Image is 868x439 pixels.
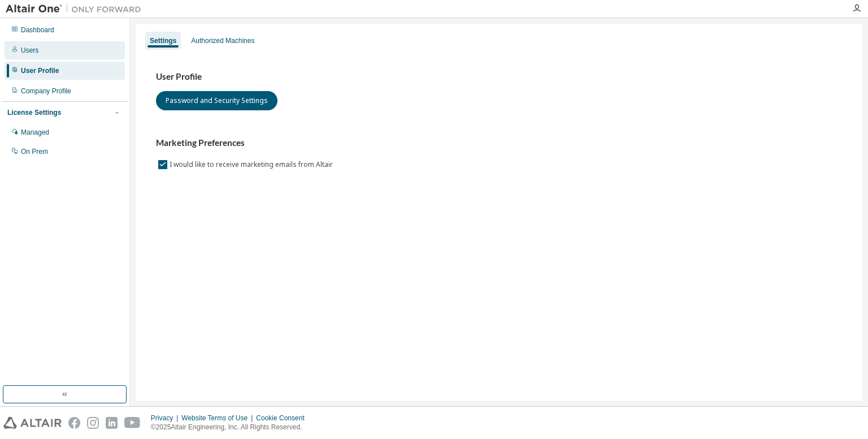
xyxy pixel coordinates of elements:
img: linkedin.svg [106,417,118,429]
div: User Profile [21,66,59,75]
div: Settings [150,36,176,45]
img: instagram.svg [87,417,99,429]
img: altair_logo.svg [3,417,62,429]
p: © 2025 Altair Engineering, Inc. All Rights Reserved. [151,423,311,432]
div: Cookie Consent [256,414,311,423]
div: License Settings [7,108,61,117]
img: facebook.svg [68,417,80,429]
img: youtube.svg [124,417,141,429]
div: Company Profile [21,87,71,96]
div: Users [21,46,38,55]
button: Password and Security Settings [156,91,277,110]
label: I would like to receive marketing emails from Altair [170,158,335,171]
div: Privacy [151,414,181,423]
h3: Marketing Preferences [156,137,842,149]
div: Managed [21,128,49,137]
div: On Prem [21,147,48,156]
div: Authorized Machines [191,36,254,45]
div: Website Terms of Use [181,414,256,423]
h3: User Profile [156,71,842,83]
img: Altair One [6,3,147,15]
div: Dashboard [21,25,54,35]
